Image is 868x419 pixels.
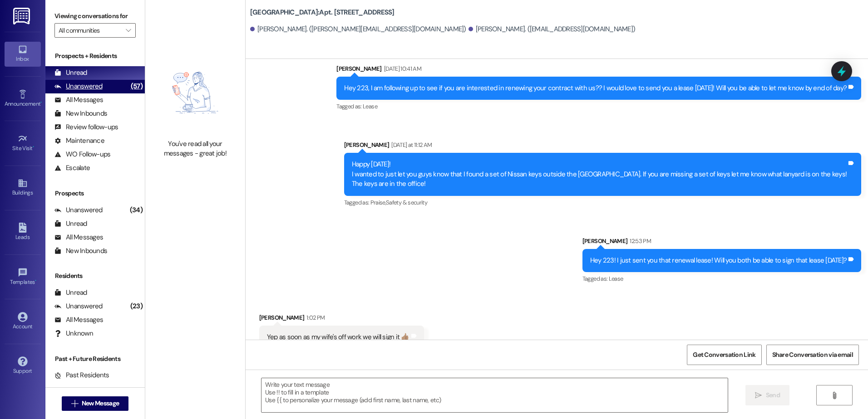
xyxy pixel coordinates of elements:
span: Praise , [370,199,386,206]
div: Tagged as: [336,100,861,113]
i:  [831,392,838,399]
div: All Messages [54,315,103,325]
div: Unknown [54,329,93,338]
div: Past Residents [54,370,109,380]
div: Unanswered [54,302,103,311]
a: Site Visit • [5,131,41,156]
div: Unanswered [54,82,103,91]
i:  [755,392,762,399]
div: 1:02 PM [304,313,325,322]
a: Support [5,354,41,378]
div: Unread [54,68,87,78]
div: [PERSON_NAME] [344,140,861,153]
span: Send [766,390,780,400]
i:  [71,400,78,407]
div: New Inbounds [54,109,107,118]
div: New Inbounds [54,246,107,256]
div: (57) [128,79,145,93]
span: Lease [363,102,377,110]
i:  [126,27,131,34]
span: • [40,99,42,106]
div: 12:53 PM [627,236,651,246]
span: Lease [609,275,623,283]
div: [PERSON_NAME] [336,64,861,77]
div: Prospects [45,189,145,198]
input: All communities [59,23,121,38]
b: [GEOGRAPHIC_DATA]: Apt. [STREET_ADDRESS] [250,8,395,17]
div: (23) [128,299,145,313]
span: New Message [82,399,119,408]
div: [PERSON_NAME]. ([EMAIL_ADDRESS][DOMAIN_NAME]) [469,24,636,34]
div: Unanswered [54,205,103,215]
div: [PERSON_NAME] [582,236,861,249]
span: Get Conversation Link [693,350,755,360]
span: Safety & security [386,199,427,206]
div: Yep as soon as my wife's off work we will sign it 👍🏽 [267,332,409,342]
span: Share Conversation via email [772,350,853,360]
div: Maintenance [54,136,104,146]
div: All Messages [54,233,103,242]
span: • [33,144,34,150]
div: [PERSON_NAME]. ([PERSON_NAME][EMAIL_ADDRESS][DOMAIN_NAME]) [250,24,466,34]
div: Tagged as: [344,196,861,209]
div: Hey 223! I just sent you that renewal lease! Will you both be able to sign that lease [DATE]? [590,256,847,265]
img: ResiDesk Logo [13,8,32,24]
div: [DATE] 10:41 AM [382,64,421,73]
div: (34) [128,203,145,217]
div: [DATE] at 11:12 AM [389,140,432,150]
div: [PERSON_NAME] [259,313,424,326]
div: Escalate [54,163,90,173]
div: Unread [54,288,87,297]
a: Leads [5,220,41,244]
div: Unread [54,219,87,229]
div: WO Follow-ups [54,150,110,159]
label: Viewing conversations for [54,9,136,23]
div: Residents [45,271,145,281]
a: Buildings [5,175,41,200]
button: Share Conversation via email [766,345,859,365]
a: Account [5,309,41,334]
div: All Messages [54,95,103,105]
div: Review follow-ups [54,122,118,132]
button: Get Conversation Link [687,345,761,365]
div: You've read all your messages - great job! [155,139,235,159]
div: Hey 223, I am following up to see if you are interested in renewing your contract with us?? I wou... [344,83,847,93]
div: Happy [DATE]! I wanted to just let you guys know that I found a set of Nissan keys outside the [G... [352,160,847,189]
div: Prospects + Residents [45,51,145,61]
div: Tagged as: [582,272,861,285]
span: • [35,278,36,284]
div: Past + Future Residents [45,354,145,364]
a: Inbox [5,42,41,66]
button: Send [745,385,789,405]
a: Templates • [5,265,41,289]
button: New Message [62,396,129,411]
img: empty-state [155,51,235,135]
